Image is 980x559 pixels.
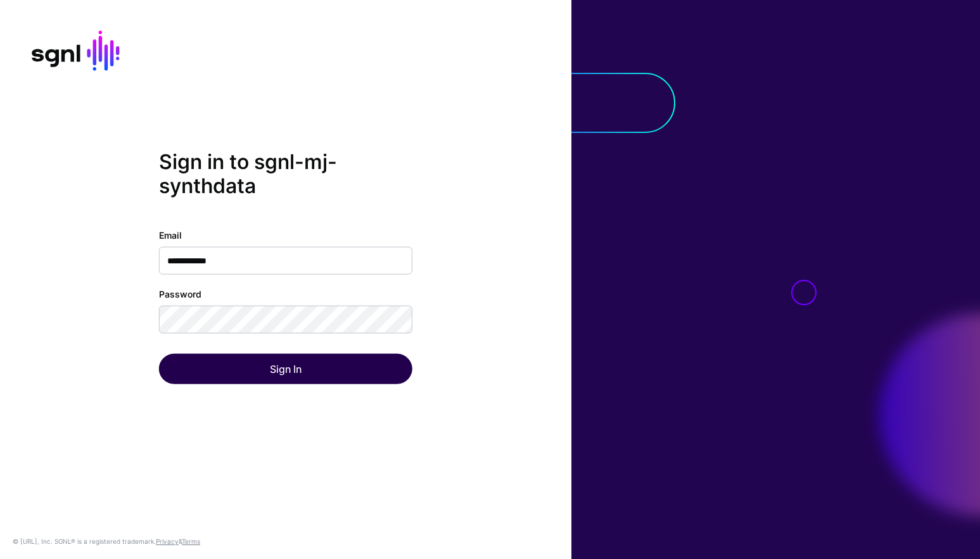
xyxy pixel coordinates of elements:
[182,537,200,545] a: Terms
[159,229,182,242] label: Email
[156,537,179,545] a: Privacy
[159,287,201,301] label: Password
[13,536,200,546] div: © [URL], Inc. SGNL® is a registered trademark. &
[159,149,412,198] h2: Sign in to sgnl-mj-synthdata
[159,354,412,384] button: Sign In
